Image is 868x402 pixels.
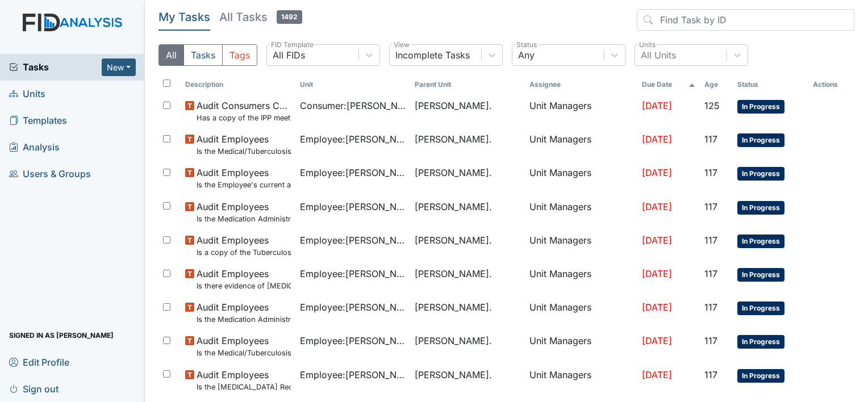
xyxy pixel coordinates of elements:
span: Templates [9,112,67,129]
small: Is a copy of the Tuberculosis Test in the file? [197,247,291,258]
span: In Progress [737,335,784,349]
th: Toggle SortBy [295,75,410,94]
span: Employee : [PERSON_NAME] [300,368,406,382]
button: All [158,44,184,66]
th: Toggle SortBy [181,75,295,94]
span: [PERSON_NAME]. [415,334,492,347]
span: Employee : [PERSON_NAME] [300,334,406,347]
span: 117 [704,235,717,246]
span: 117 [704,201,717,212]
small: Is the Medication Administration Test and 2 observation checklist (hire after 10/07) found in the... [197,314,291,325]
span: [PERSON_NAME]. [415,300,492,314]
span: Audit Employees Is a copy of the Tuberculosis Test in the file? [197,233,291,258]
a: Tasks [9,60,102,74]
span: In Progress [737,100,784,114]
span: Employee : [PERSON_NAME] [PERSON_NAME] [300,300,406,314]
td: Unit Managers [525,94,637,128]
div: All Units [641,48,676,62]
span: Audit Employees Is the Medical/Tuberculosis Assessment updated annually? [197,334,291,358]
span: [PERSON_NAME]. [415,200,492,213]
button: New [102,58,136,76]
td: Unit Managers [525,161,637,195]
span: 117 [704,167,717,178]
span: [DATE] [642,100,672,111]
span: In Progress [737,133,784,147]
span: [DATE] [642,133,672,145]
span: Audit Employees Is there evidence of drug test (probationary within 90 days and post accident)? [197,267,291,291]
span: 125 [704,100,720,111]
span: In Progress [737,268,784,282]
span: Edit Profile [9,353,69,371]
th: Toggle SortBy [410,75,525,94]
span: Audit Consumers Charts Has a copy of the IPP meeting been sent to the Parent/Guardian within 30 d... [197,99,291,123]
span: [PERSON_NAME]. [415,267,492,280]
th: Actions [808,75,854,94]
span: [PERSON_NAME]. [415,368,492,382]
td: Unit Managers [525,363,637,397]
span: Employee : [PERSON_NAME] [PERSON_NAME] [300,233,406,247]
th: Assignee [525,75,637,94]
span: Employee : [PERSON_NAME] [PERSON_NAME] [300,200,406,213]
small: Is the [MEDICAL_DATA] Record completed (if accepted by employee)? [197,382,291,392]
span: [DATE] [642,201,672,212]
span: Employee : [PERSON_NAME] [PERSON_NAME] [300,267,406,280]
span: Employee : [PERSON_NAME] [300,166,406,179]
span: Audit Employees Is the Employee's current annual Performance Evaluation on file? [197,166,291,190]
span: Employee : [PERSON_NAME] [300,132,406,146]
span: 1492 [277,10,302,24]
span: Signed in as [PERSON_NAME] [9,326,114,344]
button: Tasks [183,44,223,66]
span: [DATE] [642,167,672,178]
small: Is the Medical/Tuberculosis Assessment updated annually? [197,146,291,157]
span: In Progress [737,301,784,315]
small: Is there evidence of [MEDICAL_DATA] (probationary [DATE] and post accident)? [197,280,291,291]
h5: All Tasks [219,9,302,25]
td: Unit Managers [525,195,637,229]
span: [DATE] [642,301,672,313]
th: Toggle SortBy [637,75,699,94]
span: In Progress [737,201,784,215]
td: Unit Managers [525,229,637,262]
span: Units [9,85,45,103]
input: Toggle All Rows Selected [163,79,170,87]
span: [PERSON_NAME]. [415,132,492,146]
span: Audit Employees Is the Medication Administration Test and 2 observation checklist (hire after 10/... [197,300,291,325]
span: 117 [704,335,717,346]
div: Any [518,48,535,62]
td: Unit Managers [525,296,637,329]
span: [PERSON_NAME]. [415,166,492,179]
span: [DATE] [642,335,672,346]
input: Find Task by ID [637,9,854,31]
span: Audit Employees Is the Hepatitis B Vaccine Record completed (if accepted by employee)? [197,368,291,392]
td: Unit Managers [525,128,637,161]
td: Unit Managers [525,329,637,363]
small: Is the Medication Administration certificate found in the file? [197,213,291,224]
span: In Progress [737,167,784,181]
span: [PERSON_NAME]. [415,99,492,112]
span: In Progress [737,235,784,248]
button: Tags [222,44,257,66]
span: 117 [704,369,717,380]
span: Sign out [9,380,59,397]
span: Users & Groups [9,165,91,183]
div: Incomplete Tasks [395,48,470,62]
span: Consumer : [PERSON_NAME] [300,99,406,112]
span: [DATE] [642,235,672,246]
div: All FIDs [273,48,305,62]
span: 117 [704,301,717,313]
span: [DATE] [642,369,672,380]
th: Toggle SortBy [700,75,733,94]
small: Is the Medical/Tuberculosis Assessment updated annually? [197,347,291,358]
span: [DATE] [642,268,672,279]
div: Type filter [158,44,257,66]
span: 117 [704,268,717,279]
span: Analysis [9,139,60,156]
h5: My Tasks [158,9,210,25]
td: Unit Managers [525,262,637,296]
span: Audit Employees Is the Medication Administration certificate found in the file? [197,200,291,224]
small: Has a copy of the IPP meeting been sent to the Parent/Guardian [DATE] of the meeting? [197,112,291,123]
span: 117 [704,133,717,145]
span: [PERSON_NAME]. [415,233,492,247]
small: Is the Employee's current annual Performance Evaluation on file? [197,179,291,190]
